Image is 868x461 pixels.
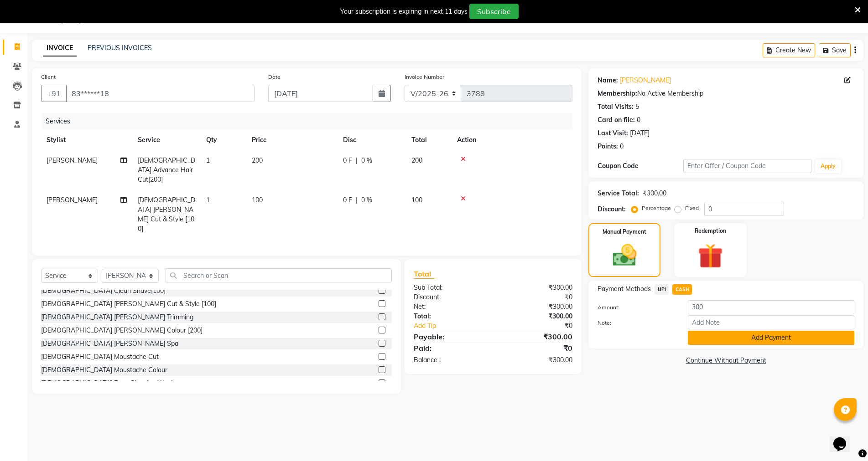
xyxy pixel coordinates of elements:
span: 0 % [361,195,372,205]
div: Last Visit: [598,128,628,138]
button: Subscribe [469,4,519,19]
span: 200 [252,156,263,164]
span: | [356,156,358,165]
div: Discount: [407,292,493,302]
div: Card on file: [598,115,635,125]
th: Qty [201,130,246,150]
span: 1 [206,156,210,164]
label: Note: [591,319,681,327]
span: 0 % [361,156,372,165]
div: No Active Membership [598,89,854,98]
div: Services [42,113,579,130]
div: Coupon Code [598,161,683,171]
div: ₹300.00 [493,355,579,365]
label: Manual Payment [603,228,646,236]
div: Service Total: [598,189,639,198]
input: Search by Name/Mobile/Email/Code [66,85,255,102]
label: Date [268,73,281,81]
div: ₹300.00 [493,302,579,312]
div: [DEMOGRAPHIC_DATA] Moustache Cut [41,352,159,362]
div: ₹300.00 [493,331,579,342]
div: Discount: [598,205,626,214]
span: 100 [252,196,263,204]
div: ₹0 [493,292,579,302]
button: Apply [815,159,841,173]
input: Amount [688,300,854,314]
label: Client [41,73,56,81]
div: ₹0 [493,343,579,353]
div: [DATE] [630,128,650,138]
div: ₹0 [507,321,579,331]
div: [DEMOGRAPHIC_DATA] Clean Shave[100] [41,286,166,296]
th: Total [406,130,452,150]
a: INVOICE [43,40,77,56]
span: 0 F [343,195,352,205]
span: 0 F [343,156,352,165]
th: Price [246,130,338,150]
span: CASH [672,284,692,295]
button: Save [819,43,851,57]
div: Points: [598,142,618,151]
span: UPI [655,284,669,295]
div: [DEMOGRAPHIC_DATA] Moustache Colour [41,365,167,375]
span: 200 [411,156,422,164]
div: Sub Total: [407,283,493,292]
div: [DEMOGRAPHIC_DATA] [PERSON_NAME] Colour [200] [41,326,203,335]
div: Total: [407,312,493,321]
input: Search or Scan [166,268,392,282]
th: Stylist [41,130,132,150]
div: Total Visits: [598,102,634,112]
img: _cash.svg [605,241,645,269]
label: Percentage [642,204,671,212]
button: +91 [41,85,67,102]
div: Your subscription is expiring in next 11 days [340,7,468,16]
span: Total [414,269,435,279]
div: Payable: [407,331,493,342]
a: Continue Without Payment [590,356,862,365]
a: Add Tip [407,321,508,331]
div: 0 [620,142,624,151]
span: [DEMOGRAPHIC_DATA] Advance Hair Cut[200] [138,156,195,184]
label: Fixed [685,204,699,212]
a: [PERSON_NAME] [620,76,671,85]
div: 5 [635,102,639,112]
div: ₹300.00 [643,189,666,198]
div: Net: [407,302,493,312]
span: 1 [206,196,210,204]
div: [DEMOGRAPHIC_DATA] [PERSON_NAME] Trimming [41,312,193,322]
div: ₹300.00 [493,312,579,321]
div: 0 [637,115,640,125]
img: _gift.svg [690,241,731,271]
a: PREVIOUS INVOICES [88,44,152,52]
div: [DEMOGRAPHIC_DATA] [PERSON_NAME] Cut & Style [100] [41,299,216,309]
span: Payment Methods [598,284,651,294]
div: Name: [598,76,618,85]
button: Create New [763,43,815,57]
th: Disc [338,130,406,150]
span: 100 [411,196,422,204]
span: [DEMOGRAPHIC_DATA] [PERSON_NAME] Cut & Style [100] [138,196,195,233]
div: Balance : [407,355,493,365]
span: | [356,195,358,205]
div: [DEMOGRAPHIC_DATA] [PERSON_NAME] Spa [41,339,178,348]
button: Add Payment [688,331,854,345]
span: [PERSON_NAME] [47,156,98,164]
input: Enter Offer / Coupon Code [683,159,811,173]
iframe: chat widget [830,425,859,452]
span: [PERSON_NAME] [47,196,98,204]
th: Action [452,130,572,150]
div: Paid: [407,343,493,353]
label: Redemption [695,227,726,235]
div: Membership: [598,89,637,98]
input: Add Note [688,315,854,329]
th: Service [132,130,201,150]
div: [DEMOGRAPHIC_DATA] Face Cleaning Wash [41,379,175,388]
label: Invoice Number [405,73,444,81]
label: Amount: [591,303,681,312]
div: ₹300.00 [493,283,579,292]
